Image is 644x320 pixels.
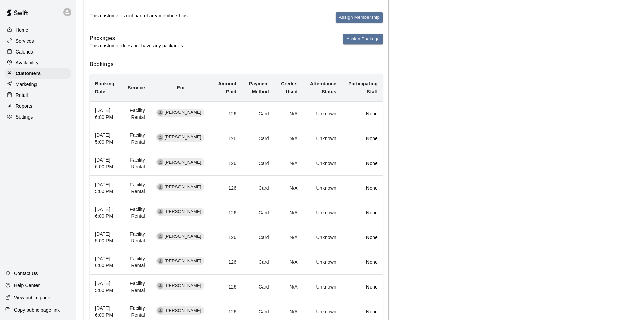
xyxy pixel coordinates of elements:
b: For [177,85,185,90]
td: Unknown [303,126,342,151]
p: None [347,135,378,142]
p: Customers [16,70,41,77]
th: [DATE] 6:00 PM [90,101,121,126]
p: None [347,110,378,117]
div: Michael Gonzales [157,159,163,165]
p: None [347,234,378,241]
p: None [347,259,378,265]
div: Michael Gonzales [157,307,163,314]
a: Services [5,36,71,46]
p: Home [16,27,28,34]
th: [DATE] 5:00 PM [90,176,121,200]
td: N/A [275,275,303,299]
span: [PERSON_NAME] [162,258,204,264]
b: Amount Paid [218,81,236,94]
td: 126 [212,126,242,151]
td: Facility Rental [121,126,150,151]
td: 126 [212,151,242,176]
th: [DATE] 6:00 PM [90,200,121,225]
span: [PERSON_NAME] [162,307,204,314]
b: Service [128,85,145,90]
a: Reports [5,101,71,111]
td: Card [242,101,275,126]
b: Participating Staff [348,81,378,94]
p: None [347,283,378,290]
td: N/A [275,176,303,200]
td: 126 [212,225,242,250]
p: Availability [16,59,39,66]
td: Unknown [303,176,342,200]
span: [PERSON_NAME] [162,134,204,141]
p: Calendar [16,48,35,55]
b: Booking Date [95,81,114,94]
p: Contact Us [14,270,38,277]
td: Facility Rental [121,225,150,250]
span: [PERSON_NAME] [162,159,204,166]
td: N/A [275,101,303,126]
td: N/A [275,200,303,225]
td: Facility Rental [121,176,150,200]
a: Availability [5,58,71,68]
td: Unknown [303,225,342,250]
h6: Packages [90,34,184,43]
td: N/A [275,250,303,275]
button: Assign Membership [336,12,383,23]
th: [DATE] 5:00 PM [90,126,121,151]
p: This customer is not part of any memberships. [90,12,189,19]
b: Payment Method [249,81,269,94]
span: [PERSON_NAME] [162,209,204,215]
b: Credits Used [281,81,297,94]
td: Card [242,250,275,275]
a: Customers [5,68,71,79]
td: N/A [275,151,303,176]
td: N/A [275,225,303,250]
div: Michael Gonzales [157,184,163,190]
td: Card [242,151,275,176]
div: Michael Gonzales [157,283,163,289]
a: Settings [5,112,71,122]
td: Facility Rental [121,101,150,126]
b: Attendance Status [310,81,336,94]
td: Unknown [303,151,342,176]
td: 126 [212,101,242,126]
p: None [347,185,378,191]
span: [PERSON_NAME] [162,233,204,240]
td: Facility Rental [121,275,150,299]
td: Facility Rental [121,200,150,225]
td: Unknown [303,250,342,275]
p: Settings [16,113,33,120]
a: Home [5,25,71,35]
div: Michael Gonzales [157,258,163,264]
p: Retail [16,92,28,99]
td: Card [242,126,275,151]
td: Card [242,225,275,250]
p: Help Center [14,282,40,289]
td: Unknown [303,101,342,126]
div: Michael Gonzales [157,233,163,239]
td: 126 [212,176,242,200]
p: Copy public page link [14,306,60,313]
p: View public page [14,294,50,301]
span: [PERSON_NAME] [162,283,204,289]
th: [DATE] 6:00 PM [90,151,121,176]
button: Assign Package [343,34,383,44]
div: Michael Gonzales [157,110,163,116]
td: Unknown [303,200,342,225]
span: [PERSON_NAME] [162,184,204,190]
td: Facility Rental [121,151,150,176]
th: [DATE] 6:00 PM [90,250,121,275]
td: Card [242,176,275,200]
th: [DATE] 5:00 PM [90,275,121,299]
div: Calendar [5,47,71,57]
a: Retail [5,90,71,100]
p: None [347,209,378,216]
td: Card [242,200,275,225]
td: Facility Rental [121,250,150,275]
div: Michael Gonzales [157,209,163,215]
td: 126 [212,275,242,299]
